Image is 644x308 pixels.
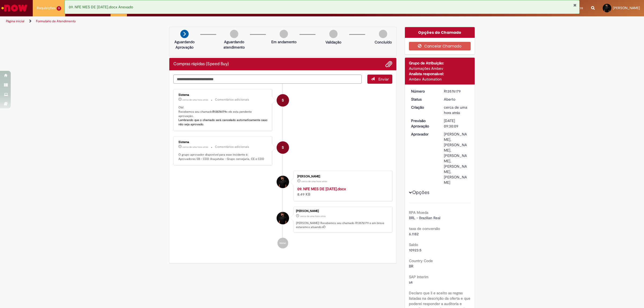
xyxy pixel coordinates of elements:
ul: Histórico de tíquete [173,84,392,254]
div: [PERSON_NAME] [296,210,389,213]
p: [PERSON_NAME]! Recebemos seu chamado R13576179 e em breve estaremos atuando. [296,221,389,229]
span: BR [409,264,413,269]
div: Aberto [444,97,469,102]
span: 10923.5 [409,248,422,252]
span: S [282,94,284,107]
div: Samuel Bassani Soares [277,212,289,224]
div: Sistema [178,141,268,144]
img: ServiceNow [1,3,28,13]
div: [PERSON_NAME] [297,175,387,178]
p: Em andamento [271,39,297,45]
p: Validação [325,39,341,45]
a: Formulário de Atendimento [36,19,76,23]
time: 29/09/2025 11:30:17 [182,145,208,149]
dt: Criação [407,105,440,110]
b: taxa de conversão [409,226,440,231]
time: 29/09/2025 11:30:21 [182,98,208,101]
p: Aguardando atendimento [221,39,247,50]
dt: Previsão Aprovação [407,118,440,129]
a: Página inicial [6,19,24,23]
div: System [277,141,289,154]
b: R13576179 [213,110,226,114]
b: Country Code [409,258,433,263]
span: 9 [57,6,61,11]
dt: Status [407,97,440,102]
div: Sistema [178,93,268,97]
button: Enviar [367,75,392,84]
small: Comentários adicionais [215,97,249,102]
img: arrow-next.png [180,30,189,38]
ul: Trilhas de página [4,16,425,26]
div: 8.49 KB [297,186,387,197]
div: [DATE] 09:30:09 [444,118,469,129]
span: cerca de uma hora atrás [182,145,208,149]
div: Grupo de Atribuição: [409,60,471,66]
div: [PERSON_NAME], [PERSON_NAME], [PERSON_NAME], [PERSON_NAME], [PERSON_NAME] [444,131,469,185]
button: Cancelar Chamado [409,42,471,50]
div: R13576179 [444,89,469,94]
span: [PERSON_NAME] [613,6,640,10]
small: Comentários adicionais [215,145,249,149]
div: Opções do Chamado [405,27,475,38]
li: Samuel Bassani Soares [173,207,392,232]
b: SAP Interim [409,274,429,279]
span: S [282,141,284,154]
span: BRL - Brazilian Real [409,215,440,220]
div: Ambev Automation [409,76,471,82]
span: Enviar [378,77,389,82]
span: cerca de uma hora atrás [444,105,467,115]
dt: Número [407,89,440,94]
div: Samuel Bassani Soares [277,176,289,188]
span: s4 [409,280,413,285]
p: Aguardando Aprovação [171,39,197,50]
div: 29/09/2025 11:30:09 [444,105,469,115]
div: System [277,94,289,107]
div: Automações Ambev [409,66,471,71]
button: Adicionar anexos [385,61,392,68]
div: Analista responsável: [409,71,471,76]
span: 6.1182 [409,232,419,236]
img: img-circle-grey.png [379,30,387,38]
dt: Aprovador [407,131,440,137]
time: 29/09/2025 11:30:09 [300,215,326,218]
textarea: Digite sua mensagem aqui... [173,75,362,84]
b: Lembrando que o chamado será cancelado automaticamente caso não seja aprovado. [178,118,268,126]
span: cerca de uma hora atrás [300,215,326,218]
button: Fechar Notificação [573,3,577,7]
span: cerca de uma hora atrás [182,98,208,101]
b: Saldo [409,242,418,247]
a: 09. NFE MES DE [DATE].docx [297,186,346,191]
img: img-circle-grey.png [329,30,338,38]
p: O grupo aprovador disponível para esse incidente é: Aprovadores SB - CDD Araçatuba - Grupo cervej... [178,153,268,161]
b: RPA Moeda [409,210,428,215]
p: Concluído [375,39,392,45]
time: 29/09/2025 11:30:09 [444,105,467,115]
span: Requisições [37,5,56,11]
span: cerca de uma hora atrás [301,180,327,183]
p: Olá! Recebemos seu chamado e ele esta pendente aprovação. [178,105,268,127]
h2: Compras rápidas (Speed Buy) Histórico de tíquete [173,62,229,67]
img: img-circle-grey.png [230,30,238,38]
img: img-circle-grey.png [280,30,288,38]
time: 29/09/2025 11:30:06 [301,180,327,183]
span: 09. NFE MES DE [DATE].docx Anexado [69,5,133,9]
